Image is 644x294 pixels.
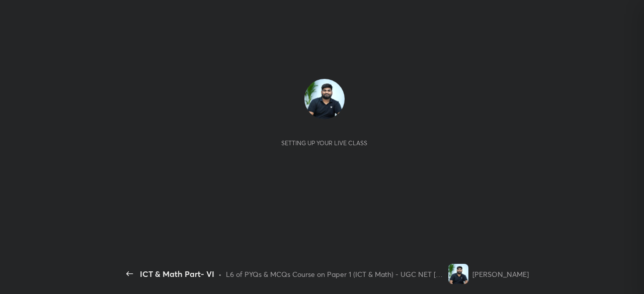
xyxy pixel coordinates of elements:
[304,79,345,119] img: 9b1fab612e20440bb439e2fd48136936.jpg
[472,269,529,279] div: [PERSON_NAME]
[281,139,367,147] div: Setting up your live class
[226,269,444,279] div: L6 of PYQs & MCQs Course on Paper 1 (ICT & Math) - UGC NET [DATE]
[218,269,222,279] div: •
[140,268,214,280] div: ICT & Math Part- VI
[448,264,468,284] img: 9b1fab612e20440bb439e2fd48136936.jpg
